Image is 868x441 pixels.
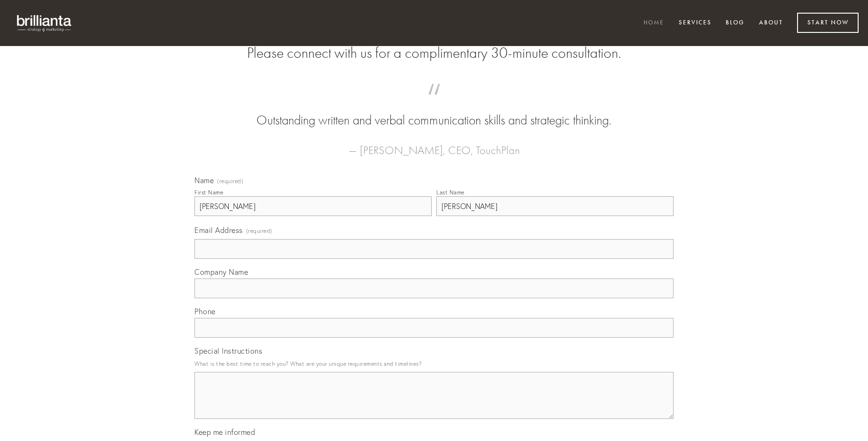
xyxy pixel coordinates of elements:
[246,224,272,237] span: (required)
[194,357,674,370] p: What is the best time to reach you? What are your unique requirements and timelines?
[9,9,80,37] img: brillianta - research, strategy, marketing
[194,176,214,185] span: Name
[209,93,659,130] blockquote: Outstanding written and verbal communication skills and strategic thinking.
[797,13,859,33] a: Start Now
[194,307,216,316] span: Phone
[720,15,751,31] a: Blog
[436,189,465,196] div: Last Name
[194,189,223,196] div: First Name
[194,44,674,62] h2: Please connect with us for a complimentary 30-minute consultation.
[217,178,243,184] span: (required)
[194,225,243,235] span: Email Address
[637,15,670,31] a: Home
[194,427,255,437] span: Keep me informed
[194,346,262,356] span: Special Instructions
[194,267,248,277] span: Company Name
[209,93,659,111] span: “
[753,15,789,31] a: About
[673,15,718,31] a: Services
[209,130,659,160] figcaption: — [PERSON_NAME], CEO, TouchPlan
